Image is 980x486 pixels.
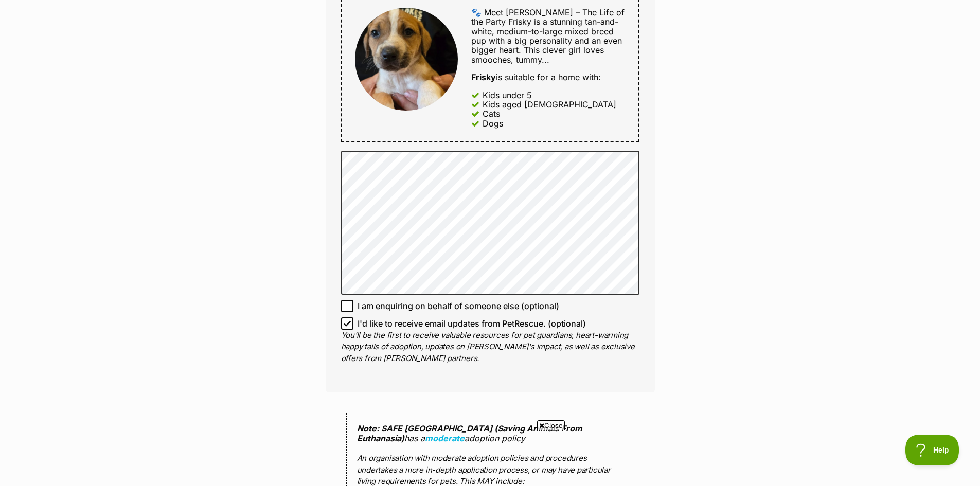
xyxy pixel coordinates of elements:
[471,73,625,82] div: is suitable for a home with:
[355,8,458,111] img: Frisky
[905,435,959,465] iframe: Help Scout Beacon - Open
[471,7,625,27] span: 🐾 Meet [PERSON_NAME] – The Life of the Party
[483,109,500,118] div: Cats
[537,420,565,430] span: Close
[358,300,559,312] span: I am enquiring on behalf of someone else (optional)
[471,72,496,82] strong: Frisky
[303,435,678,481] iframe: Advertisement
[483,100,616,109] div: Kids aged [DEMOGRAPHIC_DATA]
[483,91,532,100] div: Kids under 5
[483,119,503,128] div: Dogs
[471,16,622,65] span: Frisky is a stunning tan-and-white, medium-to-large mixed breed pup with a big personality and an...
[341,330,639,365] p: You'll be the first to receive valuable resources for pet guardians, heart-warming happy tails of...
[358,317,586,330] span: I'd like to receive email updates from PetRescue. (optional)
[357,423,582,443] strong: Note: SAFE [GEOGRAPHIC_DATA] (Saving Animals From Euthanasia)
